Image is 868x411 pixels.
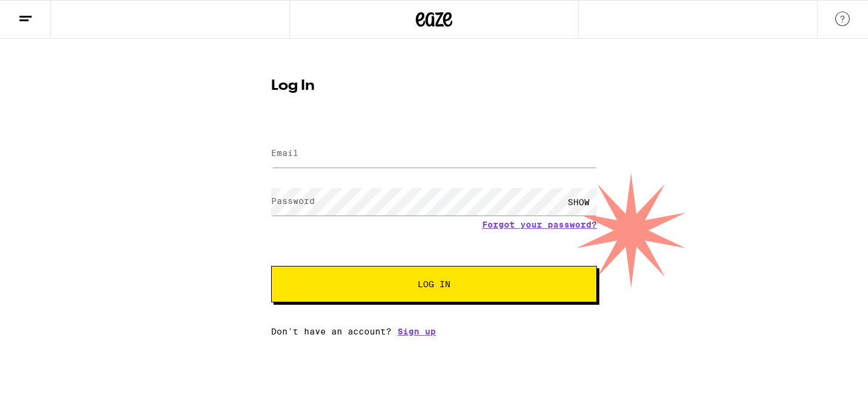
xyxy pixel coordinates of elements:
a: Sign up [398,327,436,336]
a: Forgot your password? [482,220,597,229]
input: Email [271,140,597,168]
label: Password [271,196,315,206]
div: SHOW [560,188,597,216]
div: Don't have an account? [271,327,597,336]
span: Log In [418,280,450,288]
h1: Log In [271,79,597,93]
label: Email [271,148,298,158]
button: Log In [271,266,597,302]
